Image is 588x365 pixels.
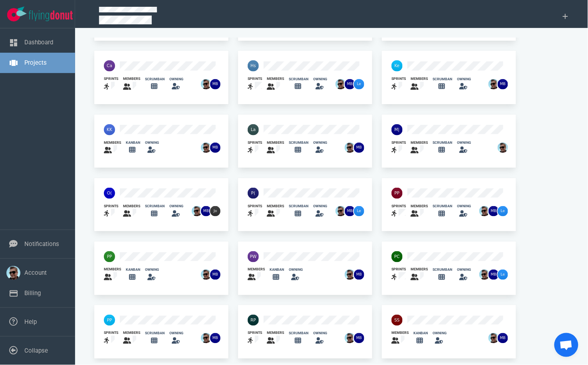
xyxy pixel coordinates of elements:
a: members [104,140,121,155]
img: 26 [201,79,211,89]
div: members [248,267,265,272]
div: owning [457,140,471,145]
img: 26 [336,206,346,216]
a: members [411,76,428,91]
a: Open de chat [554,333,578,357]
a: members [104,267,121,282]
div: sprints [104,331,118,336]
img: 40 [248,188,259,199]
img: 26 [479,206,490,216]
img: 26 [498,333,508,343]
a: members [411,267,428,282]
a: Dashboard [24,39,53,46]
div: members [411,76,428,81]
img: 40 [391,60,403,71]
div: owning [457,268,471,273]
div: sprints [391,140,406,145]
img: 40 [391,188,403,199]
a: members [123,76,140,91]
img: 26 [345,143,355,153]
div: sprints [391,76,406,81]
div: scrumban [433,204,452,209]
div: members [123,76,140,81]
div: owning [145,268,159,273]
a: sprints [104,204,118,219]
a: Help [24,318,37,325]
img: 26 [210,143,220,153]
div: kanban [126,140,140,145]
img: 26 [345,206,355,216]
img: 26 [201,333,211,343]
a: members [267,331,284,346]
a: members [411,204,428,219]
img: Flying Donut text logo [29,10,73,21]
img: 26 [498,270,508,280]
div: members [391,331,409,336]
img: 40 [248,60,259,71]
div: owning [457,204,471,209]
img: 26 [201,206,211,216]
img: 40 [104,315,115,326]
img: 26 [354,270,364,280]
img: 26 [201,143,211,153]
img: 26 [210,79,220,89]
div: members [267,76,284,81]
a: members [123,331,140,346]
a: sprints [104,331,118,346]
div: owning [313,140,327,145]
a: Billing [24,290,41,297]
div: owning [169,204,183,209]
div: members [267,204,284,209]
img: 26 [498,206,508,216]
a: Account [24,269,47,276]
div: members [267,140,284,145]
img: 40 [104,124,115,135]
div: sprints [248,331,262,336]
div: members [411,140,428,145]
a: members [267,140,284,155]
img: 26 [489,333,499,343]
a: members [248,267,265,282]
div: sprints [391,204,406,209]
div: members [104,267,121,272]
img: 26 [345,333,355,343]
img: 40 [248,124,259,135]
div: owning [457,77,471,82]
a: members [267,204,284,219]
a: members [411,140,428,155]
div: owning [313,204,327,209]
div: owning [169,77,183,82]
div: kanban [126,268,140,273]
a: sprints [248,76,262,91]
img: 26 [192,206,202,216]
img: 26 [210,206,220,216]
div: members [267,331,284,336]
div: members [104,140,121,145]
div: owning [289,268,303,273]
div: owning [313,331,327,336]
div: sprints [248,76,262,81]
div: scrumban [433,268,452,273]
img: 40 [104,188,115,199]
a: members [267,76,284,91]
img: 26 [498,79,508,89]
img: 26 [345,270,355,280]
img: 26 [210,333,220,343]
div: sprints [248,204,262,209]
div: sprints [104,204,118,209]
div: scrumban [289,204,308,209]
div: members [123,331,140,336]
div: sprints [248,140,262,145]
div: scrumban [145,204,165,209]
img: 26 [201,270,211,280]
img: 40 [104,60,115,71]
div: scrumban [289,77,308,82]
div: members [411,267,428,272]
div: scrumban [145,77,165,82]
div: sprints [391,267,406,272]
div: scrumban [289,140,308,145]
img: 26 [210,270,220,280]
img: 26 [489,206,499,216]
a: Collapse [24,347,48,354]
div: members [411,204,428,209]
